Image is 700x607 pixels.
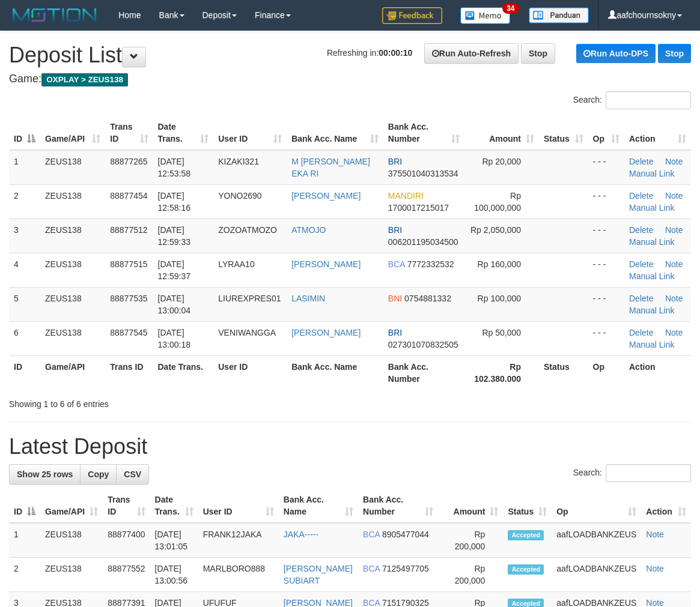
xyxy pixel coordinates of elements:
[388,328,402,337] span: BRI
[508,564,544,575] span: Accepted
[9,43,691,67] h1: Deposit List
[40,116,105,150] th: Game/API: activate to sort column ascending
[588,253,624,287] td: - - -
[388,169,458,178] span: Copy 375501040313534 to clipboard
[438,558,503,592] td: Rp 200,000
[291,191,361,201] a: [PERSON_NAME]
[363,564,380,573] span: BCA
[588,184,624,219] td: - - -
[478,259,521,269] span: Rp 160,000
[424,43,519,64] a: Run Auto-Refresh
[629,271,675,281] a: Manual Link
[552,489,641,523] th: Op: activate to sort column ascending
[388,237,458,247] span: Copy 006201195034500 to clipboard
[404,294,451,303] span: Copy 0754881332 to clipboard
[665,259,683,269] a: Note
[150,523,198,558] td: [DATE] 13:01:05
[110,225,147,235] span: 88877512
[646,564,664,573] a: Note
[9,150,40,185] td: 1
[464,116,539,150] th: Amount: activate to sort column ascending
[40,184,105,219] td: ZEUS138
[327,48,412,58] span: Refreshing in:
[40,321,105,355] td: ZEUS138
[218,157,259,166] span: KIZAKI321
[218,225,277,235] span: ZOZOATMOZO
[40,253,105,287] td: ZEUS138
[9,287,40,321] td: 5
[482,328,521,337] span: Rp 50,000
[116,464,149,485] a: CSV
[9,393,282,410] div: Showing 1 to 6 of 6 entries
[291,157,370,178] a: M [PERSON_NAME] EKA RI
[508,530,544,540] span: Accepted
[665,328,683,337] a: Note
[213,116,287,150] th: User ID: activate to sort column ascending
[279,489,358,523] th: Bank Acc. Name: activate to sort column ascending
[388,203,449,213] span: Copy 1700017215017 to clipboard
[388,294,402,303] span: BNI
[198,489,279,523] th: User ID: activate to sort column ascending
[629,328,653,337] a: Delete
[646,530,664,539] a: Note
[9,558,40,592] td: 2
[521,43,555,64] a: Stop
[291,294,325,303] a: LASIMIN
[158,294,191,315] span: [DATE] 13:00:04
[150,558,198,592] td: [DATE] 13:00:56
[105,355,153,390] th: Trans ID
[291,225,326,235] a: ATMOJO
[40,287,105,321] td: ZEUS138
[9,253,40,287] td: 4
[460,7,511,24] img: Button%20Memo.svg
[198,558,279,592] td: MARLBORO888
[17,470,73,479] span: Show 25 rows
[665,157,683,166] a: Note
[606,464,691,482] input: Search:
[464,355,539,390] th: Rp 102.380.000
[110,328,147,337] span: 88877545
[9,355,40,390] th: ID
[213,355,287,390] th: User ID
[388,259,405,269] span: BCA
[503,489,552,523] th: Status: activate to sort column ascending
[576,44,656,63] a: Run Auto-DPS
[641,489,691,523] th: Action: activate to sort column ascending
[482,157,521,166] span: Rp 20,000
[379,48,412,58] strong: 00:00:10
[438,523,503,558] td: Rp 200,000
[105,116,153,150] th: Trans ID: activate to sort column ascending
[9,184,40,219] td: 2
[388,157,402,166] span: BRI
[9,116,40,150] th: ID: activate to sort column descending
[529,7,589,23] img: panduan.png
[103,523,150,558] td: 88877400
[588,321,624,355] td: - - -
[291,259,361,269] a: [PERSON_NAME]
[624,355,691,390] th: Action
[629,203,675,213] a: Manual Link
[103,489,150,523] th: Trans ID: activate to sort column ascending
[358,489,438,523] th: Bank Acc. Number: activate to sort column ascending
[150,489,198,523] th: Date Trans.: activate to sort column ascending
[284,530,318,539] a: JAKA-----
[9,321,40,355] td: 6
[658,44,691,63] a: Stop
[9,73,691,85] h4: Game:
[153,355,214,390] th: Date Trans.
[588,116,624,150] th: Op: activate to sort column ascending
[665,294,683,303] a: Note
[158,328,191,349] span: [DATE] 13:00:18
[158,259,191,281] span: [DATE] 12:59:37
[9,464,81,485] a: Show 25 rows
[438,489,503,523] th: Amount: activate to sort column ascending
[388,340,458,349] span: Copy 027301070832505 to clipboard
[470,225,521,235] span: Rp 2,050,000
[41,73,128,86] span: OXPLAY > ZEUS138
[9,219,40,253] td: 3
[158,157,191,178] span: [DATE] 12:53:58
[629,169,675,178] a: Manual Link
[103,558,150,592] td: 88877552
[606,91,691,109] input: Search:
[388,225,402,235] span: BRI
